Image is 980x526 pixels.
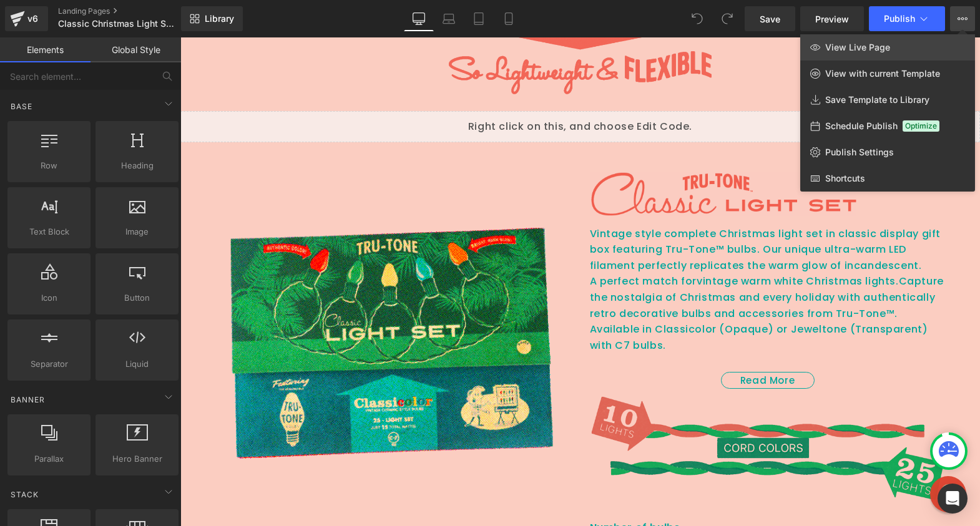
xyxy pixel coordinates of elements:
[25,11,41,27] div: v6
[800,6,864,31] a: Preview
[409,236,765,284] p: A perfect match for Capture the nostalgia of Christmas and every holiday with authentically retro...
[11,225,87,238] span: Text Block
[825,42,890,53] span: View Live Page
[409,284,765,316] p: Available in Classicolor (Opaque) or Jeweltone (Transparent) with C7 bulbs.
[99,225,175,238] span: Image
[750,439,786,475] img: Chat Button
[9,489,40,500] span: Stack
[99,452,175,465] span: Hero Banner
[950,6,975,31] button: View Live PageView with current TemplateSave Template to LibrarySchedule PublishOptimizePublish S...
[715,6,740,31] button: Redo
[409,351,765,465] img: Tru-Tone Christmas light string cord color options (red and green or two-tone green)
[409,484,765,499] label: Number of bulbs
[404,6,434,31] a: Desktop
[760,12,780,26] span: Save
[903,120,939,132] span: Optimize
[11,358,87,371] span: Separator
[825,94,929,105] span: Save Template to Library
[35,135,391,490] img: C7 Classic Light Set
[541,334,634,351] div: Read More
[884,14,915,24] span: Publish
[815,12,849,26] span: Preview
[9,394,46,406] span: Banner
[494,6,524,31] a: Mobile
[938,484,968,514] div: Open Intercom Messenger
[91,37,181,62] a: Global Style
[11,291,87,304] span: Icon
[409,188,765,236] p: Vintage style complete Christmas light set in classic display gift box featuring Tru-Tone™ bulbs....
[11,159,87,172] span: Row
[181,6,243,31] a: New Library
[409,316,765,366] p: Includes ultra soft and flexible Classic Light String with twisted pair vinyl wire in Two-Tone Gr...
[869,6,945,31] button: Publish
[205,13,234,24] span: Library
[464,6,494,31] a: Tablet
[516,236,718,251] span: vintage warm white Christmas lights.
[11,452,87,465] span: Parallax
[58,19,178,29] span: Classic Christmas Light Sets | Tru-Tone™ vintage-style LED light bulbs
[409,135,677,188] img: Tru-Tone Classic Light Set
[99,358,175,371] span: Liquid
[434,6,464,31] a: Laptop
[825,173,865,184] span: Shortcuts
[825,147,894,158] span: Publish Settings
[685,6,710,31] button: Undo
[58,6,202,16] a: Landing Pages
[5,6,48,31] a: v6
[99,159,175,172] span: Heading
[750,439,786,475] div: Chat widget toggle
[9,100,34,112] span: Base
[825,68,940,79] span: View with current Template
[825,120,898,132] span: Schedule Publish
[99,291,175,304] span: Button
